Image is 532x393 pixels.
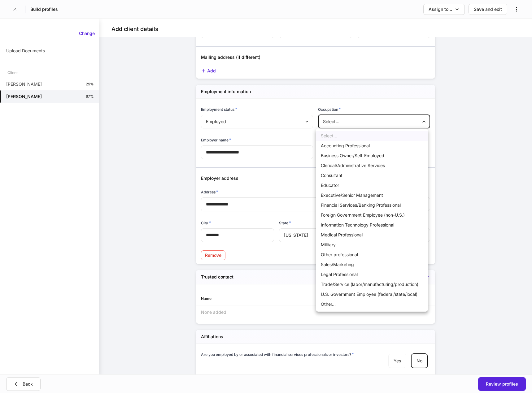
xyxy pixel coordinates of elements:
[316,200,428,210] li: Financial Services/Banking Professional
[316,289,428,299] li: U.S. Government Employee (federal/state/local)
[316,141,428,151] li: Accounting Professional
[316,220,428,230] li: Information Technology Professional
[316,240,428,250] li: Military
[316,161,428,171] li: Clerical/Administrative Services
[316,299,428,309] li: Other...
[316,230,428,240] li: Medical Professional
[316,171,428,180] li: Consultant
[316,250,428,260] li: Other professional
[316,210,428,220] li: Foreign Government Employee (non-U.S.)
[316,151,428,161] li: Business Owner/Self-Employed
[316,279,428,289] li: Trade/Service (labor/manufacturing/production)
[316,180,428,190] li: Educator
[316,260,428,270] li: Sales/Marketing
[316,270,428,279] li: Legal Professional
[316,190,428,200] li: Executive/Senior Management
